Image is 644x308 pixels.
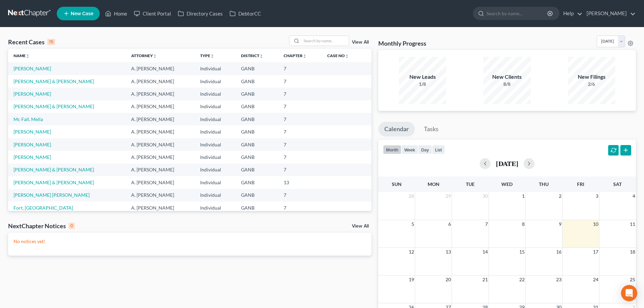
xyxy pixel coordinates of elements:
a: [PERSON_NAME] [PERSON_NAME] [14,192,90,198]
input: Search by name... [302,36,349,46]
div: 1/8 [399,81,446,88]
td: GANB [236,189,278,202]
a: Directory Cases [174,7,226,20]
td: 7 [278,100,322,113]
td: GANB [236,100,278,113]
td: Individual [195,75,236,88]
td: GANB [236,202,278,214]
a: Client Portal [130,7,174,20]
a: Calendar [378,122,415,137]
td: Individual [195,125,236,138]
div: 8/8 [483,81,531,88]
td: 7 [278,88,322,100]
span: 7 [484,220,488,228]
span: Sun [392,181,402,187]
td: Individual [195,189,236,202]
td: A. [PERSON_NAME] [126,138,195,151]
i: unfold_more [26,54,30,58]
span: 25 [629,276,636,284]
span: 21 [482,276,488,284]
a: Districtunfold_more [241,53,263,58]
span: 10 [592,220,599,228]
td: Individual [195,151,236,163]
span: Tue [466,181,475,187]
td: GANB [236,75,278,88]
a: [PERSON_NAME] [14,129,51,135]
span: 15 [519,248,525,256]
a: [PERSON_NAME] [14,142,51,147]
span: 6 [448,220,452,228]
a: Chapterunfold_more [284,53,307,58]
td: Individual [195,202,236,214]
span: 22 [519,276,525,284]
span: 9 [558,220,562,228]
button: list [432,145,445,154]
span: 8 [521,220,525,228]
a: [PERSON_NAME] & [PERSON_NAME] [14,78,94,84]
td: A. [PERSON_NAME] [126,113,195,125]
td: Individual [195,138,236,151]
td: 7 [278,151,322,163]
a: View All [352,40,369,45]
td: GANB [236,151,278,163]
span: Sat [613,181,622,187]
td: Individual [195,176,236,189]
td: 7 [278,202,322,214]
span: 5 [411,220,415,228]
td: GANB [236,88,278,100]
a: DebtorCC [226,7,264,20]
span: 19 [408,276,415,284]
td: GANB [236,125,278,138]
a: [PERSON_NAME] [14,154,51,160]
td: 7 [278,164,322,176]
button: day [418,145,432,154]
td: 7 [278,138,322,151]
a: Tasks [418,122,445,137]
a: Home [102,7,130,20]
a: [PERSON_NAME] & [PERSON_NAME] [14,180,94,185]
a: Mc Fall, Mella [14,116,43,122]
span: 12 [408,248,415,256]
span: Wed [501,181,512,187]
button: week [401,145,418,154]
td: A. [PERSON_NAME] [126,164,195,176]
div: 2/6 [568,81,615,88]
a: Help [560,7,582,20]
td: A. [PERSON_NAME] [126,151,195,163]
span: 28 [408,192,415,200]
span: 17 [592,248,599,256]
td: Individual [195,100,236,113]
span: Thu [539,181,549,187]
span: 2 [558,192,562,200]
span: 14 [482,248,488,256]
td: GANB [236,113,278,125]
td: 13 [278,176,322,189]
td: A. [PERSON_NAME] [126,75,195,88]
div: New Clients [483,73,531,81]
td: 7 [278,125,322,138]
td: A. [PERSON_NAME] [126,202,195,214]
td: A. [PERSON_NAME] [126,176,195,189]
td: Individual [195,62,236,75]
div: 15 [47,39,55,45]
i: unfold_more [303,54,307,58]
a: Nameunfold_more [14,53,30,58]
td: 7 [278,62,322,75]
i: unfold_more [345,54,349,58]
a: [PERSON_NAME] & [PERSON_NAME] [14,103,94,109]
a: Case Nounfold_more [327,53,349,58]
td: 7 [278,75,322,88]
span: 3 [595,192,599,200]
td: Individual [195,113,236,125]
span: 13 [445,248,452,256]
span: 16 [555,248,562,256]
span: 4 [632,192,636,200]
a: [PERSON_NAME] & [PERSON_NAME] [14,167,94,172]
span: Fri [577,181,584,187]
td: A. [PERSON_NAME] [126,189,195,202]
input: Search by name... [486,7,548,20]
td: GANB [236,176,278,189]
a: Attorneyunfold_more [131,53,157,58]
span: 23 [555,276,562,284]
td: A. [PERSON_NAME] [126,125,195,138]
